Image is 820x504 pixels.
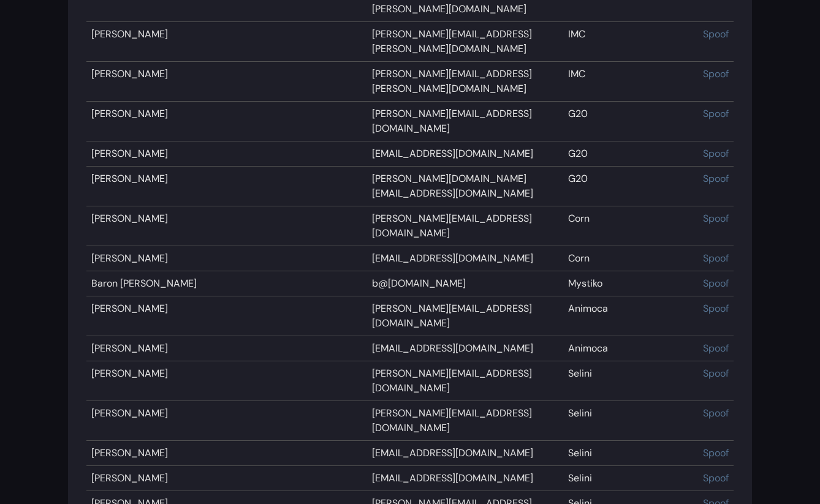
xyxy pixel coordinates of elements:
[86,62,367,102] td: [PERSON_NAME]
[86,361,367,401] td: [PERSON_NAME]
[86,167,367,206] td: [PERSON_NAME]
[703,367,729,380] a: Spoof
[367,62,563,102] td: [PERSON_NAME][EMAIL_ADDRESS][PERSON_NAME][DOMAIN_NAME]
[703,277,729,290] a: Spoof
[703,446,729,459] a: Spoof
[367,466,563,491] td: [EMAIL_ADDRESS][DOMAIN_NAME]
[703,342,729,355] a: Spoof
[86,271,367,296] td: Baron [PERSON_NAME]
[703,172,729,185] a: Spoof
[86,246,367,271] td: [PERSON_NAME]
[563,361,698,401] td: Selini
[367,296,563,336] td: [PERSON_NAME][EMAIL_ADDRESS][DOMAIN_NAME]
[367,141,563,167] td: [EMAIL_ADDRESS][DOMAIN_NAME]
[86,141,367,167] td: [PERSON_NAME]
[86,336,367,361] td: [PERSON_NAME]
[563,246,698,271] td: Corn
[563,62,698,102] td: IMC
[563,441,698,466] td: Selini
[367,22,563,62] td: [PERSON_NAME][EMAIL_ADDRESS][PERSON_NAME][DOMAIN_NAME]
[703,252,729,265] a: Spoof
[367,102,563,141] td: [PERSON_NAME][EMAIL_ADDRESS][DOMAIN_NAME]
[563,271,698,296] td: Mystiko
[563,102,698,141] td: G20
[86,296,367,336] td: [PERSON_NAME]
[563,401,698,441] td: Selini
[563,141,698,167] td: G20
[86,102,367,141] td: [PERSON_NAME]
[703,107,729,120] a: Spoof
[563,466,698,491] td: Selini
[86,206,367,246] td: [PERSON_NAME]
[86,22,367,62] td: [PERSON_NAME]
[563,22,698,62] td: IMC
[563,296,698,336] td: Animoca
[367,441,563,466] td: [EMAIL_ADDRESS][DOMAIN_NAME]
[703,472,729,484] a: Spoof
[563,167,698,206] td: G20
[703,212,729,225] a: Spoof
[367,206,563,246] td: [PERSON_NAME][EMAIL_ADDRESS][DOMAIN_NAME]
[367,361,563,401] td: [PERSON_NAME][EMAIL_ADDRESS][DOMAIN_NAME]
[703,67,729,80] a: Spoof
[86,466,367,491] td: [PERSON_NAME]
[703,407,729,419] a: Spoof
[563,206,698,246] td: Corn
[703,302,729,315] a: Spoof
[563,336,698,361] td: Animoca
[703,147,729,160] a: Spoof
[86,441,367,466] td: [PERSON_NAME]
[367,167,563,206] td: [PERSON_NAME][DOMAIN_NAME][EMAIL_ADDRESS][DOMAIN_NAME]
[86,401,367,441] td: [PERSON_NAME]
[367,271,563,296] td: b@[DOMAIN_NAME]
[703,28,729,40] a: Spoof
[367,336,563,361] td: [EMAIL_ADDRESS][DOMAIN_NAME]
[367,401,563,441] td: [PERSON_NAME][EMAIL_ADDRESS][DOMAIN_NAME]
[367,246,563,271] td: [EMAIL_ADDRESS][DOMAIN_NAME]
